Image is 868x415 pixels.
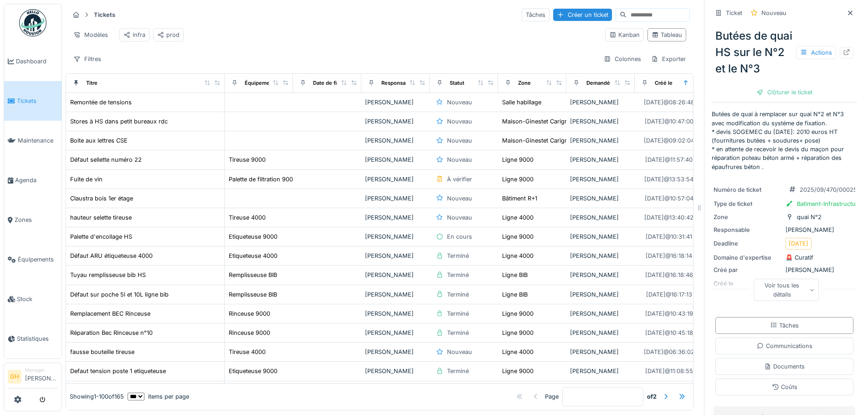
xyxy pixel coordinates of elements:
strong: Tickets [90,10,119,19]
div: [PERSON_NAME] [570,251,631,260]
div: Nouveau [447,155,472,164]
a: Équipements [4,240,62,279]
div: Ligne 4000 [502,213,534,222]
div: [PERSON_NAME] [570,213,631,222]
div: Nouveau [761,9,786,17]
div: Palette d'encollage HS [70,232,132,241]
div: Remplacement BEC Rinceuse [70,309,150,318]
div: fausse bouteille tireuse [70,348,134,356]
div: [PERSON_NAME] [570,271,631,279]
div: [PERSON_NAME] [570,309,631,318]
div: Palette de filtration 9000 [229,175,297,184]
div: Zone [518,79,531,87]
div: Réparation Bec Rinceuse n°10 [70,328,153,337]
div: Demandé par [586,79,619,87]
li: GH [8,370,21,384]
div: Etiqueteuse 9000 [229,367,277,375]
div: En cours [447,232,472,241]
div: [PERSON_NAME] [365,232,426,241]
div: Coûts [772,383,797,391]
div: [PERSON_NAME] [570,348,631,356]
div: Etiqueteuse 9000 [229,232,277,241]
div: quai N°2 [797,213,822,221]
div: Ligne 9000 [502,155,534,164]
span: Agenda [15,176,58,184]
div: Tireuse 4000 [229,213,266,222]
div: Titre [86,79,98,87]
div: [PERSON_NAME] [570,136,631,145]
div: [PERSON_NAME] [365,271,426,279]
div: [PERSON_NAME] [570,98,631,107]
div: [DATE] @ 10:45:18 [645,328,693,337]
div: Communications [757,342,812,350]
div: [PERSON_NAME] [365,251,426,260]
div: [DATE] @ 10:31:41 [646,232,692,241]
div: items per page [128,392,189,401]
div: Terminé [447,328,469,337]
div: Documents [764,362,805,371]
div: [PERSON_NAME] [714,266,855,274]
div: Boite aux lettres CSE [70,136,128,145]
strong: of 2 [647,392,657,401]
div: Nouveau [447,194,472,203]
div: [DATE] @ 13:53:54 [644,175,693,184]
div: Colonnes [600,52,645,66]
div: Remontée de tensions [70,98,132,107]
div: Date de fin prévue [313,79,359,87]
li: [PERSON_NAME] [25,367,58,386]
div: [DATE] @ 13:40:42 [644,213,693,222]
span: Statistiques [17,334,58,343]
div: Exporter [647,52,690,66]
div: [DATE] @ 16:17:13 [646,290,692,299]
div: [PERSON_NAME] [570,290,631,299]
img: Badge_color-CXgf-gQk.svg [19,9,46,36]
div: [DATE] @ 11:08:55 [645,367,693,375]
div: [PERSON_NAME] [365,98,426,107]
div: Numéro de ticket [714,185,782,194]
div: [PERSON_NAME] [365,213,426,222]
div: Batiment-Infrastructure [797,200,861,208]
div: [PERSON_NAME] [365,175,426,184]
div: Équipement [245,79,275,87]
div: Etiqueteuse 4000 [229,251,277,260]
div: Manager [25,367,58,374]
div: Défaut sur poche 5l et 10L ligne bib [70,290,169,299]
div: Voir tous les détails [754,279,819,301]
div: Tâches [770,321,799,330]
div: [DATE] @ 08:26:48 [644,98,694,107]
div: Tableau [652,31,682,39]
div: Zone [714,213,782,221]
div: [DATE] @ 16:18:14 [646,251,692,260]
div: Ligne 9000 [502,309,534,318]
div: 🚨 Curatif [714,253,855,262]
div: Salle habillage [502,98,541,107]
div: [PERSON_NAME] [365,367,426,375]
span: Maintenance [18,136,58,145]
div: [DATE] @ 06:36:02 [644,348,694,356]
div: Actions [796,46,836,59]
div: Nouveau [447,117,472,126]
div: [DATE] @ 16:18:46 [645,271,693,279]
div: Créé par [714,266,782,274]
div: [PERSON_NAME] [570,155,631,164]
a: Tickets [4,81,62,121]
div: [PERSON_NAME] [365,290,426,299]
div: Filtres [69,52,105,66]
div: Ligne 9000 [502,232,534,241]
div: Nouveau [447,98,472,107]
div: [PERSON_NAME] [570,232,631,241]
span: Dashboard [16,57,58,66]
a: Agenda [4,160,62,200]
div: Ligne 9000 [502,328,534,337]
div: À vérifier [447,175,472,184]
div: Terminé [447,271,469,279]
div: [DATE] @ 10:47:00 [645,117,693,126]
div: Terminé [447,367,469,375]
div: Statut [450,79,464,87]
span: Équipements [18,255,58,264]
div: Type de ticket [714,200,782,208]
div: Claustra bois 1er étage [70,194,133,203]
div: Fuite de vin [70,175,103,184]
div: prod [157,31,180,39]
div: Remplisseuse BIB [229,271,277,279]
